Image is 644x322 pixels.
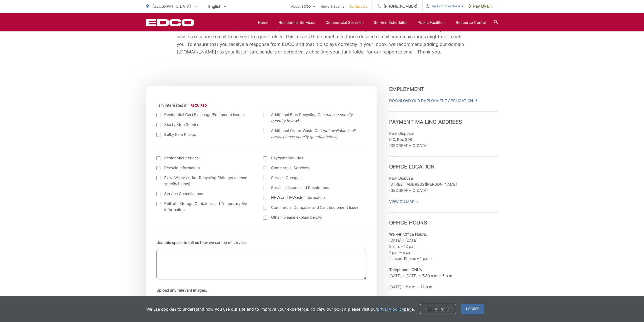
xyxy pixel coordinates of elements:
label: HHW and E-Waste Information [263,195,360,201]
a: Contact Us [349,3,367,9]
a: Home [258,20,268,26]
a: Public Facilities [418,20,446,26]
h3: Payment Mailing Address [389,111,498,125]
a: Resource Center [456,20,486,26]
b: Walk-in Office Hours: [389,232,427,237]
label: Payment Inquiries [263,155,360,161]
label: Start / Stop Service [156,122,253,128]
a: Residential Services [279,20,315,26]
label: Service Cancellations [156,191,253,197]
label: Roll-off, Storage Container and Temporary Bin Information [156,201,253,213]
span: I agree [461,304,484,314]
p: [DATE] – [DATE] 8 a.m. – 12 p.m. 1 p.m – 5 p.m. (closed 12 p.m. – 1 p.m.) [389,231,498,262]
a: View On Map [389,199,419,205]
p: Park Disposal [STREET_ADDRESS][PERSON_NAME] [GEOGRAPHIC_DATA] [389,175,498,194]
label: Upload any relevant images. [156,288,207,293]
label: Recycle Information [156,165,253,171]
h3: Office Location [389,156,498,170]
a: About EDCO [291,3,315,9]
label: Residential Service [156,155,253,161]
label: Services Issues and Resolutions [263,185,360,191]
h3: Office Hours [389,212,498,226]
label: Service Changes [263,175,360,181]
p: Park Disposal P.O. Box 398 [GEOGRAPHIC_DATA] [389,130,498,149]
b: Telephones ONLY: [389,267,422,272]
p: We use cookies to understand how you use our site and to improve your experience. To view our pol... [146,306,415,312]
span: Additional Green-Waste Cart [271,128,360,140]
a: privacy policy [377,306,404,312]
a: EDCD logo. Return to the homepage. [146,19,194,26]
label: Use this space to tell us how we can be of service. [156,240,247,245]
label: Residential Cart Exchange/Equipment Issues [156,112,253,118]
p: * Please be aware that email providers include spam blockers that can affect the delivery and dis... [177,25,468,56]
label: I am interested in: [156,103,207,108]
span: Additional Blue Recycling Cart [271,112,360,124]
p: [DATE] ~ 8 a.m. – 12 p.m. [389,284,498,290]
a: Service Schedules [374,20,407,26]
span: [GEOGRAPHIC_DATA] [152,4,191,9]
a: Commercial Services [325,20,364,26]
label: Extra Waste and/or Recycling Pick-ups (please specify below) [156,175,253,187]
a: News & Events [320,3,344,9]
p: [DATE] – [DATE] ~ 7:30 a.m. – 5 p.m. [389,267,498,279]
h3: Employment [389,86,498,92]
label: Commercial Services [263,165,360,171]
a: Tell me more [420,304,456,314]
label: Bulky Item Pickup [156,131,253,138]
span: English [204,2,230,11]
label: Other (please explain below) [263,214,360,220]
span: Pay My Bill [469,3,493,9]
label: Commercial Dumpster and Cart Equipment Issue [263,204,360,211]
a: Download Our Employment Application [389,98,477,104]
